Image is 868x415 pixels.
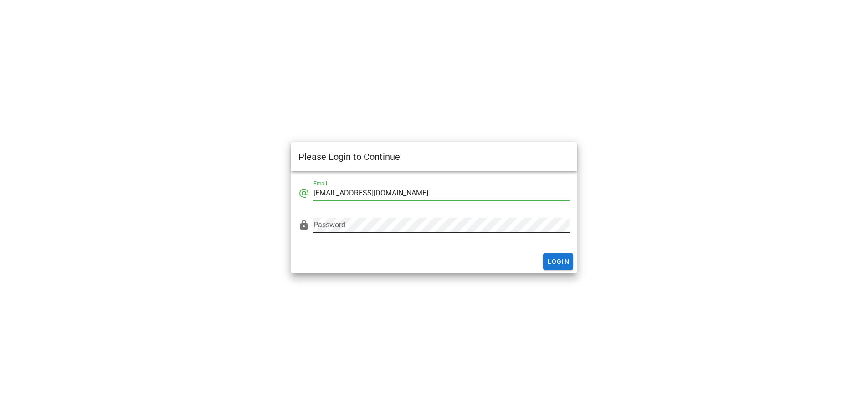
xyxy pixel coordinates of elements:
button: Login [543,253,573,270]
div: Please Login to Continue [298,150,400,164]
label: Email [313,180,327,187]
i: lock [298,220,309,231]
i: alternate_email [298,188,309,199]
span: Login [547,258,570,265]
